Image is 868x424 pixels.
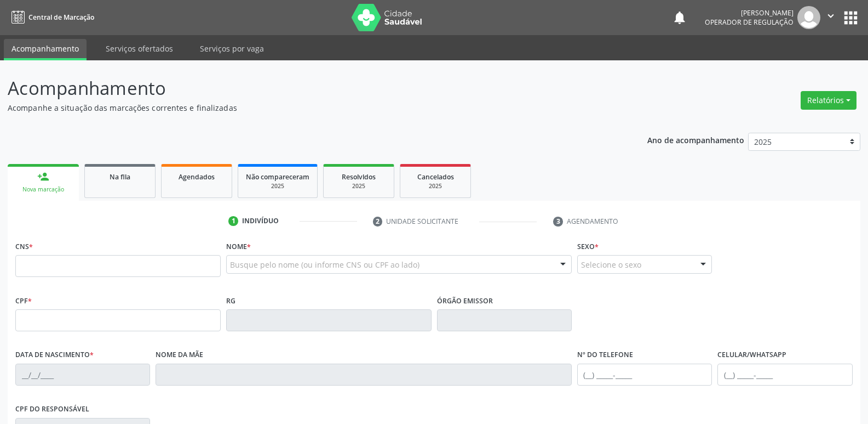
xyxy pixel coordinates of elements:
label: Nome [226,238,251,255]
div: 2025 [331,182,386,190]
span: Selecione o sexo [581,259,641,270]
label: Nome da mãe [156,347,203,364]
span: Operador de regulação [705,18,794,27]
div: 1 [228,216,238,226]
span: Resolvidos [342,172,376,182]
button: Relatórios [801,91,856,110]
a: Serviços por vaga [192,39,272,58]
p: Ano de acompanhamento [647,133,744,146]
a: Central de Marcação [8,8,94,26]
input: __/__/____ [15,364,150,386]
label: RG [226,292,235,309]
div: 2025 [246,182,309,190]
span: Na fila [110,172,130,182]
label: CNS [15,238,33,255]
button: notifications [672,10,687,25]
label: Data de nascimento [15,347,94,364]
span: Cancelados [417,172,454,182]
p: Acompanhe a situação das marcações correntes e finalizadas [8,102,605,114]
label: Celular/WhatsApp [717,347,786,364]
input: (__) _____-_____ [577,364,712,386]
label: Órgão emissor [437,292,493,309]
label: CPF do responsável [15,401,89,418]
span: Agendados [179,172,215,182]
i:  [825,10,837,22]
img: img [797,6,820,29]
button:  [820,6,841,29]
a: Serviços ofertados [98,39,181,58]
span: Não compareceram [246,172,309,182]
div: 2025 [408,182,463,190]
button: apps [841,8,860,27]
p: Acompanhamento [8,75,605,102]
label: CPF [15,292,32,309]
label: Nº do Telefone [577,347,633,364]
span: Busque pelo nome (ou informe CNS ou CPF ao lado) [230,259,419,270]
label: Sexo [577,238,599,255]
div: [PERSON_NAME] [705,8,794,18]
span: Central de Marcação [28,13,94,22]
div: Indivíduo [242,216,279,226]
div: person_add [37,171,49,183]
div: Nova marcação [15,185,71,194]
input: (__) _____-_____ [717,364,852,386]
a: Acompanhamento [4,39,87,60]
